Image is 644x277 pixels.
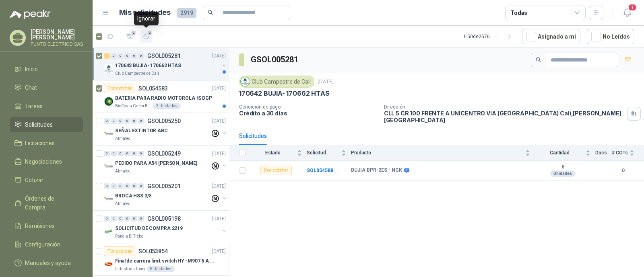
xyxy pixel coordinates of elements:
[118,216,124,222] div: 0
[212,183,226,190] p: [DATE]
[153,103,181,109] div: 3 Unidades
[104,183,110,189] div: 0
[10,191,83,215] a: Órdenes de Compra
[93,80,229,113] a: Por cotizarSOL054583[DATE] Company LogoBATERIA PARA RADIO MOTOROLA IS DGPBioCosta Green Energy S....
[115,62,181,70] p: 170642 BUJIA- 170662 HTAS
[25,194,75,212] span: Órdenes de Compra
[239,110,378,117] p: Crédito a 30 días
[208,10,213,15] span: search
[115,257,215,265] p: Final de carrera limit switch HY -M907 6 A - 250 V a.c
[212,215,226,223] p: [DATE]
[10,10,51,19] img: Logo peakr
[124,216,130,222] div: 0
[25,222,55,230] span: Remisiones
[212,85,226,92] p: [DATE]
[384,110,624,123] p: CLL 5 CR 100 FRENTE A UNICENTRO VIA [GEOGRAPHIC_DATA] Cali , [PERSON_NAME][GEOGRAPHIC_DATA]
[118,183,124,189] div: 0
[111,118,117,124] div: 0
[115,201,130,207] p: Almatec
[131,151,137,156] div: 0
[10,62,83,77] a: Inicio
[104,216,110,222] div: 0
[536,57,541,63] span: search
[25,157,62,166] span: Negociaciones
[612,150,628,156] span: # COTs
[147,216,181,222] p: GSOL005198
[147,30,153,36] span: 2
[111,53,117,59] div: 0
[115,266,145,272] p: Industrias Tomy
[104,116,227,142] a: 0 0 0 0 0 0 GSOL005250[DATE] Company LogoSEÑAL EXTINTOR ABCAlmatec
[131,53,137,59] div: 0
[628,4,637,11] span: 1
[104,51,227,77] a: 1 0 0 0 0 0 GSOL005281[DATE] Company Logo170642 BUJIA- 170662 HTASClub Campestre de Cali
[10,218,83,234] a: Remisiones
[111,151,117,156] div: 0
[620,6,634,20] button: 1
[25,65,38,74] span: Inicio
[104,194,114,204] img: Company Logo
[10,98,83,114] a: Tareas
[10,237,83,252] a: Configuración
[147,266,175,272] div: 8 Unidades
[104,53,110,59] div: 1
[550,170,575,177] div: Unidades
[239,89,330,98] p: 170642 BUJIA- 170662 HTAS
[138,216,144,222] div: 0
[115,127,168,135] p: SEÑAL EXTINTOR ABC
[138,86,168,91] p: SOL054583
[104,129,114,139] img: Company Logo
[250,145,307,161] th: Estado
[177,8,196,18] span: 2919
[104,162,114,171] img: Company Logo
[147,53,181,59] p: GSOL005281
[138,118,144,124] div: 0
[115,70,159,77] p: Club Campestre de Cali
[124,53,130,59] div: 0
[535,145,595,161] th: Cantidad
[104,151,110,156] div: 0
[587,29,634,44] button: No Leídos
[212,52,226,60] p: [DATE]
[307,168,333,173] b: SOL054588
[115,168,130,174] p: Almatec
[118,118,124,124] div: 0
[251,53,299,66] h3: GSOL005281
[115,94,212,102] p: BATERIA PARA RADIO MOTOROLA IS DGP
[104,118,110,124] div: 0
[138,183,144,189] div: 0
[10,172,83,188] a: Cotizar
[535,150,584,156] span: Cantidad
[104,181,227,207] a: 0 0 0 0 0 0 GSOL005201[DATE] Company LogoBROCA HSS 3/8Almatec
[104,96,114,106] img: Company Logo
[115,160,197,167] p: PEDIDO PARA A54 [PERSON_NAME]
[93,243,229,276] a: Por cotizarSOL053854[DATE] Company LogoFinal de carrera limit switch HY -M907 6 A - 250 V a.cIndu...
[25,102,43,111] span: Tareas
[384,104,624,110] p: Dirección
[31,42,83,47] p: PUNTO ELECTRICO SAS
[147,183,181,189] p: GSOL005201
[131,216,137,222] div: 0
[241,77,250,86] img: Company Logo
[134,12,159,25] div: Ignorar
[104,227,114,236] img: Company Logo
[612,145,644,161] th: # COTs
[25,176,43,185] span: Cotizar
[124,183,130,189] div: 0
[111,183,117,189] div: 0
[115,103,151,109] p: BioCosta Green Energy S.A.S
[140,30,153,43] button: 2
[10,255,83,271] a: Manuales y ayuda
[124,118,130,124] div: 0
[463,30,516,43] div: 1 - 50 de 2576
[118,53,124,59] div: 0
[119,7,171,18] h1: Mis solicitudes
[104,149,227,174] a: 0 0 0 0 0 0 GSOL005249[DATE] Company LogoPEDIDO PARA A54 [PERSON_NAME]Almatec
[10,117,83,132] a: Solicitudes
[239,131,267,140] div: Solicitudes
[212,117,226,125] p: [DATE]
[318,78,334,86] p: [DATE]
[31,29,83,40] p: [PERSON_NAME] [PERSON_NAME]
[115,233,144,240] p: Panela El Trébol
[131,30,136,36] span: 2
